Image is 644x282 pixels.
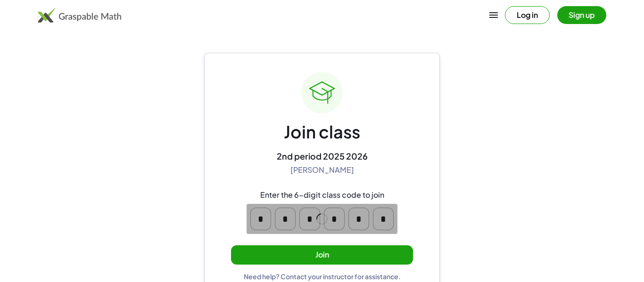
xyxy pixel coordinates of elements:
[244,272,401,281] div: Need help? Contact your instructor for assistance.
[284,121,360,143] div: Join class
[277,151,368,161] div: 2nd period 2025 2026
[290,165,354,175] div: [PERSON_NAME]
[231,245,413,265] button: Join
[260,190,384,200] div: Enter the 6-digit class code to join
[505,6,550,24] button: Log in
[557,6,606,24] button: Sign up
